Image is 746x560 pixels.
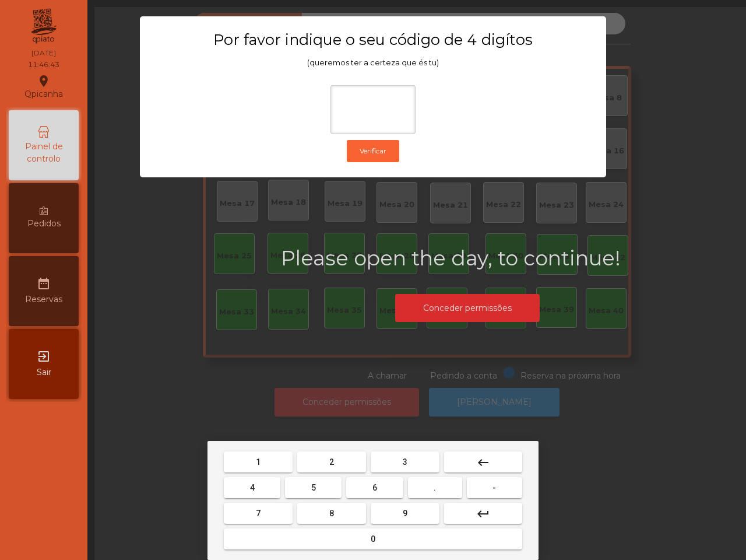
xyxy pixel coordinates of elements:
button: 7 [224,503,293,524]
span: 1 [256,457,261,467]
span: 0 [371,534,375,544]
span: (queremos ter a certeza que és tu) [307,58,439,67]
button: 2 [297,452,366,473]
span: 3 [403,457,407,467]
button: 0 [224,528,522,549]
button: 4 [224,477,280,498]
h3: Por favor indique o seu código de 4 digítos [163,30,583,49]
span: 4 [250,483,255,492]
button: - [467,477,522,498]
button: 1 [224,452,293,473]
span: 6 [372,483,377,492]
button: 3 [371,452,439,473]
mat-icon: keyboard_backspace [476,456,490,470]
span: 2 [329,457,334,467]
button: 5 [285,477,342,498]
button: 9 [371,503,439,524]
span: 5 [311,483,316,492]
span: 9 [403,509,407,518]
span: . [434,483,436,492]
button: . [408,477,462,498]
button: Verificar [347,140,399,162]
span: 7 [256,509,261,518]
mat-icon: keyboard_return [476,507,490,521]
button: 6 [346,477,403,498]
button: 8 [297,503,366,524]
span: - [492,483,496,492]
span: 8 [329,509,334,518]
